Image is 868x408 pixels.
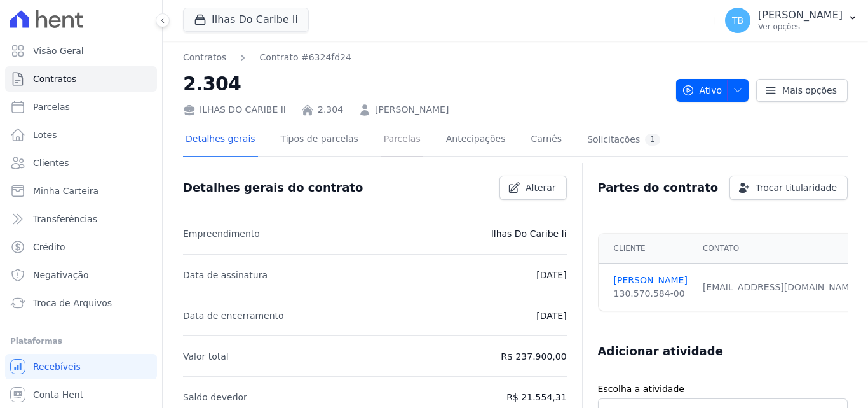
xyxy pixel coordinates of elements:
[506,390,566,405] p: R$ 21.554,31
[183,51,351,64] nav: Breadcrumb
[33,129,57,141] span: Lotes
[536,267,566,283] p: [DATE]
[501,349,566,364] p: R$ 237.900,00
[756,181,837,194] span: Trocar titularidade
[33,269,89,281] span: Negativação
[33,360,81,373] span: Recebíveis
[33,73,76,85] span: Contratos
[5,178,157,204] a: Minha Carteira
[33,297,112,309] span: Troca de Arquivos
[536,308,566,323] p: [DATE]
[756,79,848,102] a: Mais opções
[528,123,564,157] a: Carnês
[695,234,866,264] th: Contato
[499,176,567,200] a: Alterar
[33,101,70,113] span: Parcelas
[5,354,157,379] a: Recebíveis
[782,84,837,97] span: Mais opções
[183,308,284,323] p: Data de encerramento
[183,180,363,195] h3: Detalhes gerais do contrato
[5,122,157,148] a: Lotes
[33,157,69,169] span: Clientes
[703,281,858,294] div: [EMAIL_ADDRESS][DOMAIN_NAME]
[732,16,743,25] span: TB
[278,123,361,157] a: Tipos de parcelas
[33,213,97,225] span: Transferências
[5,38,157,64] a: Visão Geral
[5,94,157,120] a: Parcelas
[33,241,65,253] span: Crédito
[318,103,343,116] a: 2.304
[599,234,695,264] th: Cliente
[587,134,660,146] div: Solicitações
[5,290,157,316] a: Troca de Arquivos
[645,134,660,146] div: 1
[33,185,98,197] span: Minha Carteira
[758,22,843,32] p: Ver opções
[715,3,868,38] button: TB [PERSON_NAME] Ver opções
[183,103,286,116] div: ILHAS DO CARIBE II
[598,180,719,195] h3: Partes do contrato
[33,45,84,57] span: Visão Geral
[5,262,157,288] a: Negativação
[183,51,226,64] a: Contratos
[10,334,152,349] div: Plataformas
[183,123,258,157] a: Detalhes gerais
[183,51,666,64] nav: Breadcrumb
[5,206,157,232] a: Transferências
[183,349,229,364] p: Valor total
[526,181,556,194] span: Alterar
[183,267,268,283] p: Data de assinatura
[598,344,723,359] h3: Adicionar atividade
[183,226,260,241] p: Empreendimento
[491,226,567,241] p: Ilhas Do Caribe Ii
[676,79,749,102] button: Ativo
[5,234,157,260] a: Crédito
[183,390,247,405] p: Saldo devedor
[598,383,848,396] label: Escolha a atividade
[33,388,83,401] span: Conta Hent
[729,176,848,200] a: Trocar titularidade
[5,382,157,407] a: Conta Hent
[381,123,423,157] a: Parcelas
[614,274,688,287] a: [PERSON_NAME]
[183,8,309,32] button: Ilhas Do Caribe Ii
[259,51,351,64] a: Contrato #6324fd24
[5,66,157,92] a: Contratos
[758,9,843,22] p: [PERSON_NAME]
[585,123,663,157] a: Solicitações1
[375,103,449,116] a: [PERSON_NAME]
[682,79,722,102] span: Ativo
[614,287,688,300] div: 130.570.584-00
[5,150,157,176] a: Clientes
[183,69,666,98] h2: 2.304
[444,123,508,157] a: Antecipações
